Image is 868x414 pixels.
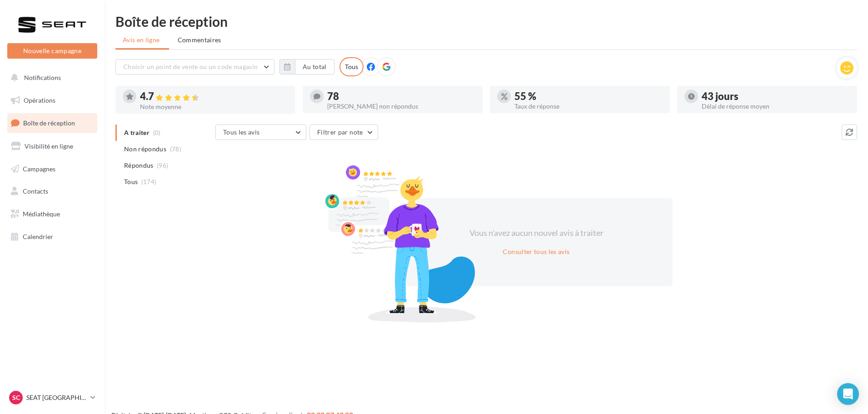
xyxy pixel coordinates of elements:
div: Note moyenne [140,104,288,110]
span: (174) [141,178,157,185]
button: Filtrer par note [309,125,378,140]
div: 4.7 [140,91,288,102]
button: Choisir un point de vente ou un code magasin [115,59,274,75]
span: Visibilité en ligne [25,142,73,150]
a: Contacts [5,182,99,201]
span: Médiathèque [23,210,60,218]
button: Au total [279,59,334,75]
span: (96) [157,162,168,169]
div: Open Intercom Messenger [837,383,859,405]
div: [PERSON_NAME] non répondus [327,103,475,110]
span: Tous [124,177,138,186]
a: Visibilité en ligne [5,137,99,156]
span: Commentaires [178,35,221,45]
button: Tous les avis [215,125,306,140]
button: Consulter tous les avis [499,246,573,257]
span: Calendrier [23,233,53,240]
a: Opérations [5,91,99,110]
div: Boîte de réception [115,15,857,28]
a: Campagnes [5,160,99,179]
button: Au total [295,59,334,75]
span: SC [12,393,20,402]
a: SC SEAT [GEOGRAPHIC_DATA] [7,389,97,406]
span: Non répondus [124,145,166,154]
div: 43 jours [702,91,850,101]
a: Calendrier [5,227,99,246]
span: Répondus [124,161,154,170]
div: Tous [339,57,364,76]
span: (78) [170,145,181,153]
div: 78 [327,91,475,101]
span: Tous les avis [223,128,260,136]
span: Contacts [23,187,48,195]
button: Nouvelle campagne [7,43,97,59]
span: Opérations [24,96,55,104]
span: Campagnes [23,165,55,172]
a: Boîte de réception [5,113,99,133]
div: Vous n'avez aucun nouvel avis à traiter [458,227,614,239]
span: Notifications [24,74,61,81]
span: Choisir un point de vente ou un code magasin [123,63,258,70]
p: SEAT [GEOGRAPHIC_DATA] [26,393,87,402]
span: Boîte de réception [23,119,75,127]
div: Délai de réponse moyen [702,103,850,110]
div: Taux de réponse [514,103,663,110]
a: Médiathèque [5,205,99,224]
button: Notifications [5,68,95,87]
div: 55 % [514,91,663,101]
